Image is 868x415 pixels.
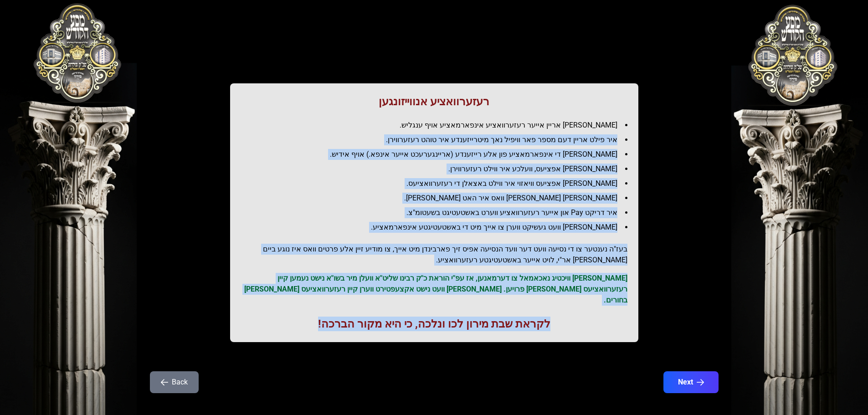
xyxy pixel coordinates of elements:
button: Next [663,371,719,393]
li: [PERSON_NAME] אריין אייער רעזערוואציע אינפארמאציע אויף ענגליש. [248,120,627,131]
li: [PERSON_NAME] די אינפארמאציע פון אלע רייזענדע (אריינגערעכט אייער אינפא.) אויף אידיש. [248,149,627,160]
p: [PERSON_NAME] וויכטיג נאכאמאל צו דערמאנען, אז עפ"י הוראת כ"ק רבינו שליט"א וועלן מיר בשו"א נישט נע... [241,273,627,306]
li: [PERSON_NAME] וועט געשיקט ווערן צו אייך מיט די באשטעטיגטע אינפארמאציע. [248,222,627,233]
li: [PERSON_NAME] אפציעס וויאזוי איר ווילט באצאלן די רעזערוואציעס. [248,178,627,189]
li: איר דריקט Pay און אייער רעזערוואציע ווערט באשטעטיגט בשעטומ"צ. [248,207,627,218]
button: Back [150,371,199,393]
li: [PERSON_NAME] אפציעס, וועלכע איר ווילט רעזערווירן. [248,164,627,174]
h2: בעז"ה נענטער צו די נסיעה וועט דער וועד הנסיעה אפיס זיך פארבינדן מיט אייך, צו מודיע זיין אלע פרטים... [241,244,627,266]
h1: רעזערוואציע אנווייזונגען [241,94,627,109]
li: [PERSON_NAME] [PERSON_NAME] וואס איר האט [PERSON_NAME]. [248,193,627,204]
h1: לקראת שבת מירון לכו ונלכה, כי היא מקור הברכה! [241,317,627,331]
li: איר פילט אריין דעם מספר פאר וויפיל נאך מיטרייזענדע איר טוהט רעזערווירן. [248,134,627,145]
